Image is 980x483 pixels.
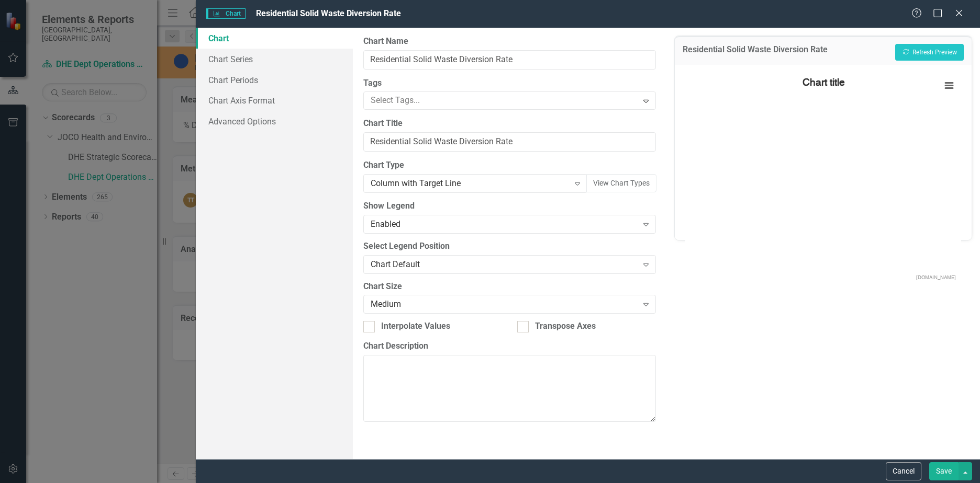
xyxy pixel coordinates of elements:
a: Chart Axis Format [196,90,353,111]
div: Column with Target Line [371,178,569,190]
button: View Chart Types [586,174,656,192]
button: Cancel [886,462,921,480]
div: Chart Default [371,258,638,270]
div: Interpolate Values [381,320,450,332]
a: Chart Series [196,49,353,70]
a: Chart Periods [196,70,353,90]
label: Tags [363,77,656,89]
button: Refresh Preview [895,44,964,61]
label: Chart Title [363,118,656,130]
button: Save [929,462,959,480]
label: Chart Name [363,36,656,48]
label: Chart Description [363,340,656,352]
span: Chart [206,8,245,19]
h3: Residential Solid Waste Diversion Rate [683,45,828,57]
div: Medium [371,298,638,310]
text: Chart credits: Highcharts.com [916,275,956,280]
div: Enabled [371,218,638,230]
a: Chart [196,28,353,49]
div: Chart title. Highcharts interactive chart. [685,73,961,282]
button: View chart menu, Chart title [942,78,956,93]
span: Residential Solid Waste Diversion Rate [256,8,401,18]
a: Advanced Options [196,111,353,132]
div: Transpose Axes [535,320,596,332]
label: Select Legend Position [363,240,656,252]
input: Optional Chart Title [363,132,656,152]
label: Chart Size [363,281,656,293]
label: Chart Type [363,159,656,171]
svg: Interactive chart [685,73,961,282]
text: Chart title [802,78,844,88]
label: Show Legend [363,200,656,212]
